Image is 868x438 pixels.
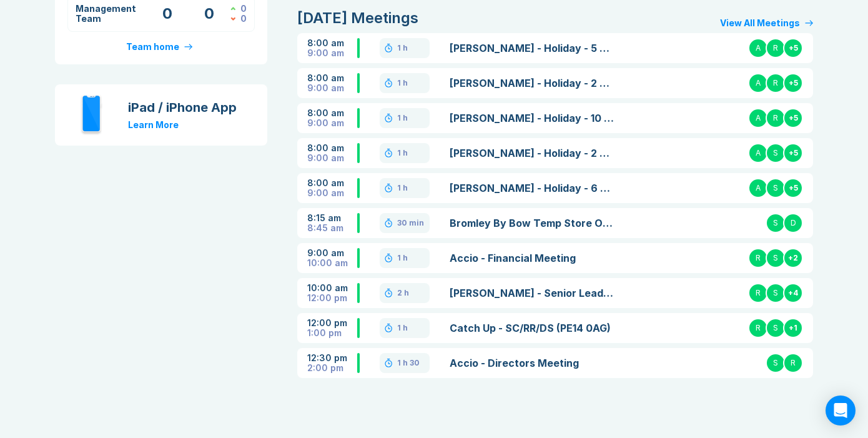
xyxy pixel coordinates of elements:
[240,14,247,24] div: 0
[397,288,409,298] div: 2 h
[450,146,615,161] a: [PERSON_NAME] - Holiday - 2 days - Approved IP - Noted IP
[230,4,247,14] div: Actions Closed this Week
[766,108,786,128] div: R
[297,8,418,28] div: [DATE] Meetings
[307,318,357,328] div: 12:00 pm
[450,321,615,336] a: Catch Up - SC/RR/DS (PE14 0AG)
[146,4,189,24] div: Meetings with Notes this Week
[307,73,357,83] div: 8:00 am
[397,183,408,193] div: 1 h
[307,83,357,93] div: 9:00 am
[783,353,803,373] div: R
[230,14,247,24] div: Actions Assigned this Week
[783,213,803,233] div: D
[783,318,803,338] div: + 1
[766,283,786,303] div: S
[307,213,357,223] div: 8:15 am
[307,153,357,163] div: 9:00 am
[189,4,231,24] div: Open Action Items
[397,148,408,158] div: 1 h
[230,7,235,11] img: caret-up-green.svg
[450,286,615,301] a: [PERSON_NAME] - Senior Leadership Team Meeting
[307,363,357,373] div: 2:00 pm
[397,323,408,333] div: 1 h
[766,318,786,338] div: S
[748,143,768,163] div: A
[307,353,357,363] div: 12:30 pm
[783,248,803,268] div: + 2
[450,216,615,231] a: Bromley By Bow Temp Store Options
[397,43,408,53] div: 1 h
[307,178,357,188] div: 8:00 am
[748,318,768,338] div: R
[307,258,357,268] div: 10:00 am
[307,48,357,58] div: 9:00 am
[766,73,786,93] div: R
[783,143,803,163] div: + 5
[307,293,357,303] div: 12:00 pm
[397,113,408,123] div: 1 h
[126,42,179,52] div: Team home
[766,178,786,198] div: S
[80,94,103,136] img: iphone.svg
[307,328,357,338] div: 1:00 pm
[766,353,786,373] div: S
[240,4,247,14] div: 0
[783,283,803,303] div: + 4
[184,44,192,50] img: arrow-right-primary.svg
[397,78,408,88] div: 1 h
[307,118,357,128] div: 9:00 am
[450,76,615,91] a: [PERSON_NAME] - Holiday - 2 days - Approved DS - Noted IP
[307,248,357,258] div: 9:00 am
[307,108,357,118] div: 8:00 am
[307,38,357,48] div: 8:00 am
[450,41,615,56] a: [PERSON_NAME] - Holiday - 5 days - approved IP - Noted IP
[307,283,357,293] div: 10:00 am
[748,108,768,128] div: A
[128,119,179,130] a: Learn More
[748,73,768,93] div: A
[126,42,196,52] a: Team home
[307,188,357,198] div: 9:00 am
[450,181,615,196] a: [PERSON_NAME] - Holiday - 6 days - Approved AW - Noted IP
[720,18,800,28] div: View All Meetings
[748,248,768,268] div: R
[397,358,420,368] div: 1 h 30
[397,253,408,263] div: 1 h
[783,178,803,198] div: + 5
[766,213,786,233] div: S
[783,38,803,58] div: + 5
[783,108,803,128] div: + 5
[397,218,424,228] div: 30 min
[450,251,615,266] a: Accio - Financial Meeting
[307,223,357,233] div: 8:45 am
[826,396,856,426] div: Open Intercom Messenger
[748,38,768,58] div: A
[748,178,768,198] div: A
[307,143,357,153] div: 8:00 am
[450,111,615,126] a: [PERSON_NAME] - Holiday - 10 days - approved AW - Noted IP
[450,356,615,371] a: Accio - Directors Meeting
[748,283,768,303] div: R
[230,17,235,21] img: caret-down-red.svg
[76,3,136,24] a: Management Team
[766,38,786,58] div: R
[128,100,237,115] div: iPad / iPhone App
[766,248,786,268] div: S
[720,18,813,28] a: View All Meetings
[783,73,803,93] div: + 5
[766,143,786,163] div: S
